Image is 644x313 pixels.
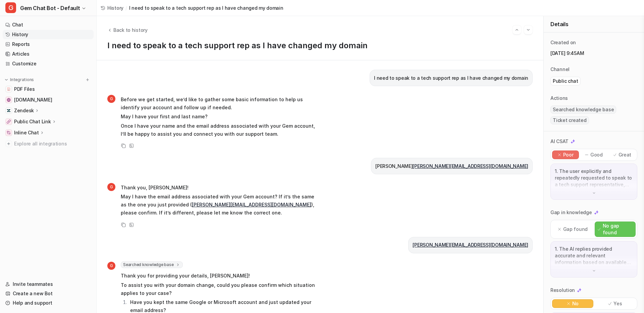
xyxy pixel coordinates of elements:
p: Good [590,151,603,158]
a: Invite teammates [3,279,94,289]
p: Inline Chat [14,129,39,136]
p: [DATE] 9:45AM [550,50,637,57]
a: status.gem.com[DOMAIN_NAME] [3,95,94,105]
p: Great [619,151,632,158]
p: May I have your first and last name? [121,113,317,121]
h1: I need to speak to a tech support rep as I have changed my domain [107,41,533,51]
p: Actions [550,95,568,102]
img: menu_add.svg [85,77,90,82]
p: Zendesk [14,107,34,114]
span: Searched knowledge base [550,106,616,114]
p: May I have the email address associated with your Gem account? If it’s the same as the one you ju... [121,193,317,217]
button: Go to next session [524,25,533,34]
span: I need to speak to a tech support rep as I have changed my domain [129,4,283,11]
p: AI CSAT [550,138,569,145]
span: G [5,2,16,13]
a: PDF FilesPDF Files [3,84,94,94]
span: G [107,262,115,270]
a: Chat [3,20,94,29]
img: Inline Chat [7,131,11,135]
p: Poor [563,151,574,158]
p: Yes [613,300,622,307]
p: Gap in knowledge [550,209,592,216]
span: Searched knowledge base [121,261,183,268]
img: Public Chat Link [7,120,11,124]
p: Resolution [550,287,575,294]
img: PDF Files [7,87,11,91]
a: [PERSON_NAME][EMAIL_ADDRESS][DOMAIN_NAME] [413,242,528,248]
p: No gap found [603,223,633,236]
a: [PERSON_NAME][EMAIL_ADDRESS][DOMAIN_NAME] [192,202,311,207]
p: No [572,300,579,307]
p: [PERSON_NAME] [375,162,528,170]
p: Channel [550,66,570,73]
button: Integrations [3,76,36,83]
a: [PERSON_NAME][EMAIL_ADDRESS][DOMAIN_NAME] [413,163,528,169]
p: Public chat [553,78,578,84]
img: Previous session [515,27,519,33]
p: Created on [550,39,576,46]
p: Gap found [563,226,588,233]
span: G [107,183,115,191]
span: Ticket created [550,116,589,124]
a: Articles [3,49,94,59]
img: Next session [526,27,531,33]
span: [DOMAIN_NAME] [14,97,52,103]
p: To assist you with your domain change, could you please confirm which situation applies to your c... [121,281,317,297]
button: Back to history [107,26,148,34]
div: Details [544,16,644,33]
span: Back to history [113,26,148,34]
a: History [3,30,94,39]
a: Help and support [3,298,94,308]
a: Explore all integrations [3,139,94,148]
p: I need to speak to a tech support rep as I have changed my domain [374,74,528,82]
button: Go to previous session [513,25,521,34]
p: Integrations [10,77,34,82]
span: G [107,95,115,103]
p: Before we get started, we’d like to gather some basic information to help us identify your accoun... [121,96,317,112]
img: expand menu [4,77,9,82]
img: down-arrow [592,268,596,273]
p: Public Chat Link [14,118,51,125]
p: Thank you, [PERSON_NAME]! [121,184,317,192]
img: status.gem.com [7,98,11,102]
img: down-arrow [592,191,596,195]
p: Thank you for providing your details, [PERSON_NAME]! [121,272,317,280]
span: Explore all integrations [14,138,91,149]
a: History [101,4,123,11]
img: explore all integrations [5,140,12,147]
span: History [107,4,123,11]
img: Zendesk [7,109,11,113]
p: 1. The user explicitly and repeatedly requested to speak to a tech support representative, indica... [555,168,633,188]
a: Customize [3,59,94,68]
span: PDF Files [14,86,35,92]
span: Gem Chat Bot - Default [20,3,80,13]
a: Create a new Bot [3,289,94,298]
span: / [125,4,127,11]
p: 1. The AI replies provided accurate and relevant information based on available content snippets ... [555,246,633,266]
a: Reports [3,40,94,49]
p: Once I have your name and the email address associated with your Gem account, I’ll be happy to as... [121,122,317,138]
